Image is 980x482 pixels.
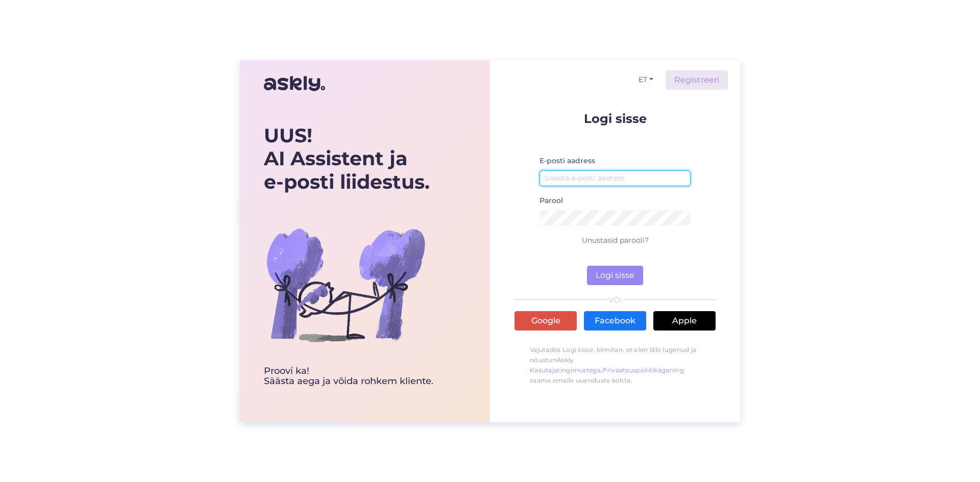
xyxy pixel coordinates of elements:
[540,170,691,186] input: Sisesta e-posti aadress
[666,70,728,90] a: Registreeri
[540,195,563,206] label: Parool
[584,311,646,331] a: Facebook
[264,366,433,387] div: Proovi ka! Säästa aega ja võida rohkem kliente.
[653,311,716,331] a: Apple
[540,156,595,166] label: E-posti aadress
[514,311,577,331] a: Google
[607,296,624,303] span: VÕI
[264,124,433,194] div: UUS! AI Assistent ja e-posti liidestus.
[514,340,716,391] p: Vajutades Logi sisse, kinnitan, et olen läbi lugenud ja nõustun , ning saama emaile uuenduste kohta.
[634,72,657,87] button: ET
[264,71,325,96] img: Askly
[264,203,427,366] img: bg-askly
[530,356,601,374] a: Askly Kasutajatingimustega
[602,366,669,374] a: Privaatsuspoliitikaga
[582,236,649,245] a: Unustasid parooli?
[514,112,716,125] p: Logi sisse
[587,266,643,285] button: Logi sisse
